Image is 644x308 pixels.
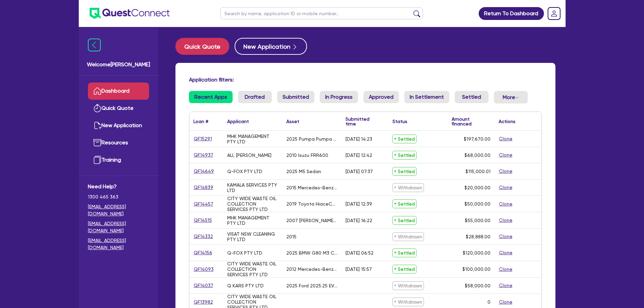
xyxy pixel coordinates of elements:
a: In Progress [320,91,358,103]
a: QF14649 [193,167,214,175]
span: $50,000.00 [464,201,491,207]
button: Clone [499,135,513,143]
span: Welcome [PERSON_NAME] [87,61,150,69]
div: [DATE] 07:37 [345,169,373,174]
button: Clone [499,265,513,273]
button: Clone [499,282,513,289]
div: 2012 Mercedes-Benz Sprinter 906 [286,266,337,272]
div: Submitted time [345,117,378,126]
button: New Application [235,38,307,55]
span: Withdrawn [392,281,424,290]
img: new-application [93,121,101,129]
a: New Application [88,117,149,134]
a: Quick Quote [175,38,235,55]
span: Settled [392,135,416,143]
div: Q-FOX PTY LTD [227,169,262,174]
button: Clone [499,151,513,159]
div: [DATE] 14:23 [345,136,372,142]
span: 1300 465 363 [88,193,149,200]
span: $68,000.00 [464,152,491,158]
span: Withdrawn [392,232,424,241]
button: Clone [499,184,513,191]
div: ALI, [PERSON_NAME] [227,152,271,158]
a: [EMAIL_ADDRESS][DOMAIN_NAME] [88,220,149,234]
span: Withdrawn [392,298,424,306]
button: Quick Quote [175,38,229,55]
img: icon-menu-close [88,39,101,51]
div: Q-FOX PTY LTD [227,250,262,256]
span: $100,000.00 [462,266,491,272]
div: 2007 [PERSON_NAME] SIDE LIFTER [286,218,337,223]
div: 2025 Pumpa Pumpa Alloy Van Trailer [286,136,337,142]
div: 2025 BMW G80 M3 Competition M xDrive Sedan Sedan [286,250,337,256]
span: Settled [392,248,416,257]
span: $115,000.01 [466,169,491,174]
div: MHK MANAGEMENT PTY LTD [227,134,278,144]
div: Applicant [227,119,249,124]
a: Dropdown toggle [545,5,563,22]
a: Quick Quote [88,100,149,117]
div: Status [392,119,407,124]
span: $120,000.00 [463,250,491,256]
span: $55,000.00 [465,218,491,223]
div: 2010 Isuzu FRR600 [286,152,328,158]
h4: Application filters: [189,76,542,83]
div: 2019 Toyota HiaceCP 200 SE PVF [286,201,337,207]
a: QF14515 [193,216,212,224]
div: [DATE] 06:52 [345,250,374,256]
div: KAMALA SERVICES PTY LTD [227,182,278,193]
a: [EMAIL_ADDRESS][DOMAIN_NAME] [88,237,149,251]
button: Dropdown toggle [494,91,528,103]
a: In Settlement [404,91,449,103]
div: 2025 Ford 2025.25 EVEREST WILDTRAK 4X4 3.0L V6 T/DIESEL 10SPD AUTO [286,283,337,288]
img: quick-quote [93,104,101,112]
div: 2025 M5 Sedan [286,169,321,174]
div: Loan # [193,119,208,124]
img: quest-connect-logo-blue [90,8,170,19]
span: Withdrawn [392,183,424,192]
span: Settled [392,265,416,274]
a: QF14332 [193,233,213,240]
div: Asset [286,119,299,124]
a: QF13982 [193,298,213,306]
input: Search by name, application ID or mobile number... [220,7,423,19]
div: 2015 [286,234,296,239]
span: Settled [392,151,416,160]
a: [EMAIL_ADDRESS][DOMAIN_NAME] [88,203,149,217]
span: Settled [392,199,416,208]
div: 2015 Mercedes-Benz Sprinter [286,185,337,190]
a: Settled [455,91,488,103]
div: Q KARS PTY LTD [227,283,264,288]
a: Return To Dashboard [479,7,544,20]
button: Clone [499,216,513,224]
div: Actions [499,119,516,124]
button: Clone [499,249,513,257]
div: [DATE] 15:57 [345,266,372,272]
a: QF14937 [193,151,214,159]
div: VISAT NSW CLEANING PTY LTD [227,231,278,242]
button: Clone [499,298,513,306]
div: 0 [487,299,491,305]
a: Resources [88,134,149,151]
a: Training [88,151,149,169]
img: training [93,156,101,164]
div: [DATE] 12:42 [345,152,372,158]
a: Dashboard [88,82,149,100]
button: Clone [499,167,513,175]
a: Submitted [277,91,314,103]
span: $28,888.00 [466,234,491,239]
a: QF14839 [193,184,214,191]
span: Settled [392,216,416,225]
a: Drafted [238,91,272,103]
div: Amount financed [452,117,491,126]
a: QF14037 [193,282,214,289]
div: CITY WIDE WASTE OIL COLLECTION SERVICES PTY LTD [227,261,278,277]
span: $58,000.00 [465,283,491,288]
div: [DATE] 16:22 [345,218,372,223]
div: CITY WIDE WASTE OIL COLLECTION SERVICES PTY LTD [227,196,278,212]
a: QF14093 [193,265,214,273]
span: Need Help? [88,183,149,191]
button: Clone [499,233,513,240]
a: Approved [363,91,399,103]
